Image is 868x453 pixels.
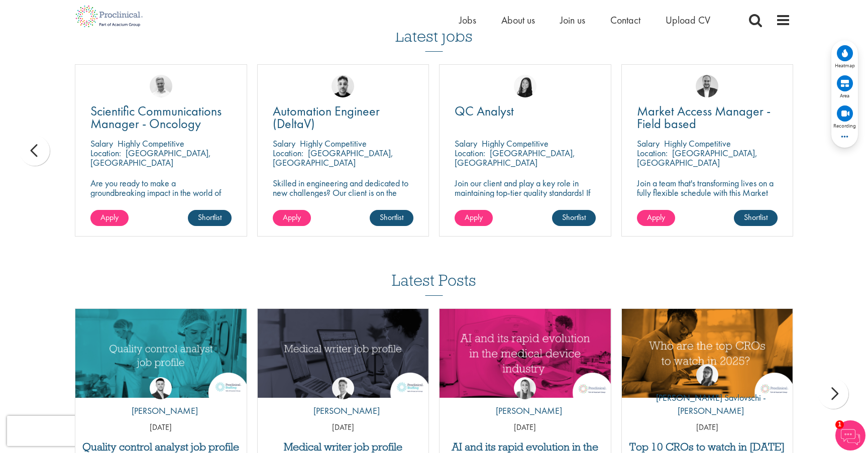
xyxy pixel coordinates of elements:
[273,147,393,168] p: [GEOGRAPHIC_DATA], [GEOGRAPHIC_DATA]
[835,62,855,68] span: Heatmap
[637,138,660,149] span: Salary
[622,391,793,417] p: [PERSON_NAME] Savlovschi - [PERSON_NAME]
[622,422,793,433] p: [DATE]
[90,147,121,159] span: Location:
[610,14,640,27] a: Contact
[300,138,367,149] p: Highly Competitive
[840,92,849,98] span: Area
[7,416,136,446] iframe: reCAPTCHA
[455,147,485,159] span: Location:
[273,102,380,132] span: Automation Engineer (DeltaV)
[637,147,757,168] p: [GEOGRAPHIC_DATA], [GEOGRAPHIC_DATA]
[75,422,247,433] p: [DATE]
[637,147,668,159] span: Location:
[664,138,731,149] p: Highly Competitive
[90,105,232,130] a: Scientific Communications Manager - Oncology
[440,309,611,398] img: AI and Its Impact on the Medical Device Industry | Proclinical
[80,441,242,452] a: Quality control analyst job profile
[20,136,50,166] div: prev
[835,74,855,98] div: View area map
[696,364,718,386] img: Theodora Savlovschi - Wicks
[696,75,718,97] img: Aitor Melia
[455,138,477,149] span: Salary
[514,75,536,97] img: Numhom Sudsok
[552,210,596,226] a: Shortlist
[455,178,596,226] p: Join our client and play a key role in maintaining top-tier quality standards! If you have a keen...
[455,102,514,120] span: QC Analyst
[734,210,778,226] a: Shortlist
[370,210,413,226] a: Shortlist
[332,377,354,399] img: George Watson
[75,309,247,398] img: quality control analyst job profile
[283,212,301,222] span: Apply
[482,138,549,149] p: Highly Competitive
[833,104,856,129] div: View recordings
[637,105,778,130] a: Market Access Manager - Field based
[188,210,232,226] a: Shortlist
[637,102,771,132] span: Market Access Manager - Field based
[90,138,113,149] span: Salary
[455,105,596,118] a: QC Analyst
[622,364,793,422] a: Theodora Savlovschi - Wicks [PERSON_NAME] Savlovschi - [PERSON_NAME]
[440,422,611,433] p: [DATE]
[440,309,611,398] a: Link to a post
[833,123,856,129] span: Recording
[647,212,665,222] span: Apply
[150,377,172,399] img: Joshua Godden
[835,420,844,429] span: 1
[666,14,710,27] a: Upload CV
[306,404,380,417] p: [PERSON_NAME]
[637,210,675,226] a: Apply
[501,14,535,27] a: About us
[455,147,575,168] p: [GEOGRAPHIC_DATA], [GEOGRAPHIC_DATA]
[514,377,536,399] img: Hannah Burke
[90,210,129,226] a: Apply
[273,178,414,216] p: Skilled in engineering and dedicated to new challenges? Our client is on the search for a DeltaV ...
[459,14,476,27] a: Jobs
[90,147,211,168] p: [GEOGRAPHIC_DATA], [GEOGRAPHIC_DATA]
[273,147,303,159] span: Location:
[488,404,562,417] p: [PERSON_NAME]
[90,178,232,226] p: Are you ready to make a groundbreaking impact in the world of biotechnology? Join a growing compa...
[75,309,247,398] a: Link to a post
[637,178,778,207] p: Join a team that's transforming lives on a fully flexible schedule with this Market Access Manage...
[465,212,483,222] span: Apply
[818,379,848,409] div: next
[90,102,222,132] span: Scientific Communications Manager - Oncology
[273,105,414,130] a: Automation Engineer (DeltaV)
[258,309,429,398] a: Link to a post
[258,422,429,433] p: [DATE]
[622,309,793,398] img: Top 10 CROs 2025 | Proclinical
[124,377,198,422] a: Joshua Godden [PERSON_NAME]
[150,75,172,97] img: Joshua Bye
[332,75,354,97] img: Dean Fisher
[835,420,865,450] img: Chatbot
[392,272,476,296] h3: Latest Posts
[118,138,184,149] p: Highly Competitive
[835,44,855,68] div: View heatmap
[124,404,198,417] p: [PERSON_NAME]
[306,377,380,422] a: George Watson [PERSON_NAME]
[273,138,295,149] span: Salary
[455,210,493,226] a: Apply
[258,309,429,398] img: Medical writer job profile
[622,309,793,398] a: Link to a post
[273,210,311,226] a: Apply
[627,441,788,452] a: Top 10 CROs to watch in [DATE]
[263,441,424,452] a: Medical writer job profile
[100,212,119,222] span: Apply
[488,377,562,422] a: Hannah Burke [PERSON_NAME]
[560,14,585,27] a: Join us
